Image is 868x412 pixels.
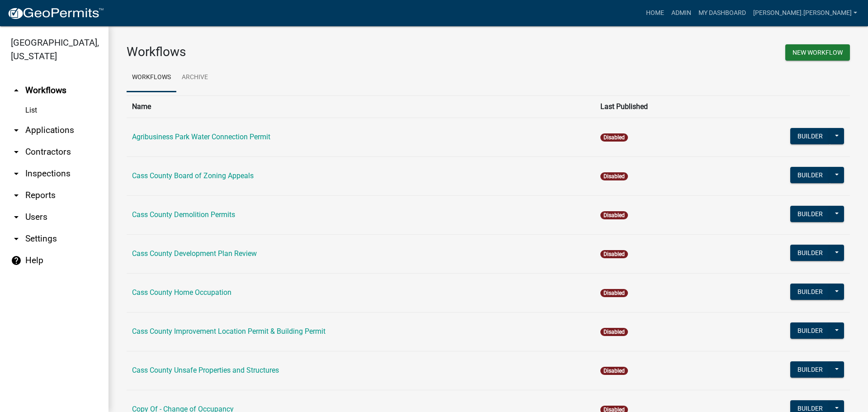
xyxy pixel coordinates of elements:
i: arrow_drop_down [11,168,22,179]
button: Builder [790,128,830,144]
th: Name [127,95,595,118]
h3: Workflows [127,44,481,60]
span: Disabled [600,289,628,297]
span: Disabled [600,250,628,258]
a: Cass County Development Plan Review [132,249,257,258]
i: help [11,255,22,266]
a: Cass County Home Occupation [132,288,231,297]
th: Last Published [595,95,722,118]
a: My Dashboard [695,5,750,22]
a: Agribusiness Park Water Connection Permit [132,133,270,141]
a: Cass County Improvement Location Permit & Building Permit [132,327,325,336]
i: arrow_drop_down [11,125,22,136]
button: Builder [790,245,830,261]
span: Disabled [600,328,628,336]
a: Admin [668,5,695,22]
button: Builder [790,206,830,222]
a: Cass County Unsafe Properties and Structures [132,366,279,374]
i: arrow_drop_up [11,85,22,96]
i: arrow_drop_down [11,147,22,157]
span: Disabled [600,367,628,375]
span: Disabled [600,211,628,219]
a: Workflows [127,63,176,92]
button: Builder [790,322,830,339]
i: arrow_drop_down [11,212,22,223]
a: [PERSON_NAME].[PERSON_NAME] [750,5,861,22]
i: arrow_drop_down [11,233,22,244]
a: Cass County Board of Zoning Appeals [132,171,254,180]
span: Disabled [600,172,628,180]
i: arrow_drop_down [11,190,22,201]
a: Home [642,5,668,22]
button: Builder [790,361,830,378]
button: Builder [790,284,830,300]
a: Archive [176,63,213,92]
button: Builder [790,167,830,183]
button: New Workflow [785,44,850,61]
span: Disabled [600,133,628,142]
a: Cass County Demolition Permits [132,210,235,219]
